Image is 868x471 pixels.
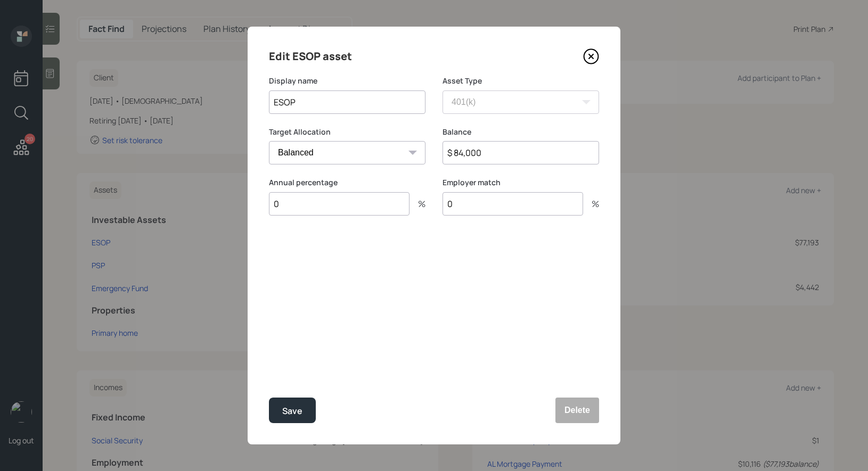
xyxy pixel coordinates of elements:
h4: Edit ESOP asset [269,48,352,65]
div: % [583,200,599,208]
div: Save [282,404,302,418]
button: Save [269,398,316,423]
label: Target Allocation [269,127,425,137]
label: Employer match [443,177,599,188]
label: Asset Type [443,76,599,86]
div: % [410,200,425,208]
label: Display name [269,76,425,86]
label: Balance [443,127,599,137]
label: Annual percentage [269,177,425,188]
button: Delete [555,398,599,423]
